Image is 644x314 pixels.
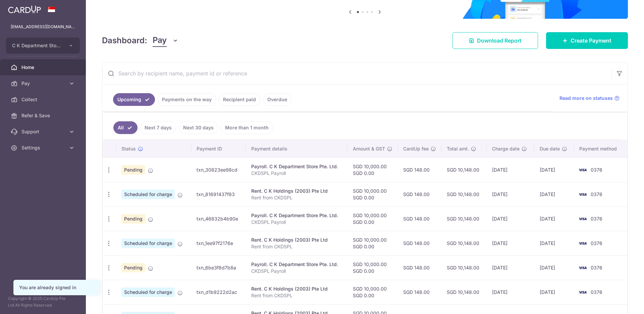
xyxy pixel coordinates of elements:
[347,255,398,280] td: SGD 10,000.00 SGD 0.00
[441,182,487,206] td: SGD 10,148.00
[221,121,273,134] a: More than 1 month
[121,263,145,272] span: Pending
[591,191,602,197] span: 0376
[263,93,291,106] a: Overdue
[251,268,342,274] p: CKDSPL Payroll
[487,206,534,231] td: [DATE]
[251,261,342,268] div: Payroll. C K Department Store Pte. Ltd.
[441,158,487,182] td: SGD 10,148.00
[121,239,175,248] span: Scheduled for charge
[487,182,534,206] td: [DATE]
[8,5,41,13] img: CardUp
[191,231,246,255] td: txn_1ee97f2176e
[492,145,520,152] span: Charge date
[251,243,342,250] p: Rent from CKDSPL
[441,206,487,231] td: SGD 10,148.00
[158,93,216,106] a: Payments on the way
[251,292,342,299] p: Rent from CKDSPL
[347,231,398,255] td: SGD 10,000.00 SGD 0.00
[21,80,66,87] span: Pay
[121,214,145,224] span: Pending
[591,265,602,270] span: 0376
[441,280,487,304] td: SGD 10,148.00
[353,145,385,152] span: Amount & GST
[487,255,534,280] td: [DATE]
[398,280,441,304] td: SGD 148.00
[576,239,589,247] img: Bank Card
[576,215,589,223] img: Bank Card
[251,212,342,219] div: Payroll. C K Department Store Pte. Ltd.
[179,121,218,134] a: Next 30 days
[591,216,602,222] span: 0376
[591,240,602,246] span: 0376
[347,158,398,182] td: SGD 10,000.00 SGD 0.00
[534,280,574,304] td: [DATE]
[121,145,136,152] span: Status
[191,140,246,158] th: Payment ID
[251,237,342,243] div: Rent. C K Holdings (2003) Pte Ltd
[534,182,574,206] td: [DATE]
[121,190,175,199] span: Scheduled for charge
[121,288,175,297] span: Scheduled for charge
[102,35,147,47] h4: Dashboard:
[487,158,534,182] td: [DATE]
[140,121,176,134] a: Next 7 days
[398,158,441,182] td: SGD 148.00
[576,190,589,198] img: Bank Card
[11,23,75,30] p: [EMAIL_ADDRESS][DOMAIN_NAME]
[191,206,246,231] td: txn_46832b4b90e
[21,144,66,151] span: Settings
[477,37,522,45] span: Download Report
[452,32,538,49] a: Download Report
[12,42,62,49] span: C K Department Store Pte. Ltd.
[102,63,611,84] input: Search by recipient name, payment id or reference
[576,264,589,272] img: Bank Card
[153,34,167,47] span: Pay
[571,37,611,45] span: Create Payment
[113,121,138,134] a: All
[540,145,560,152] span: Due date
[487,231,534,255] td: [DATE]
[403,145,429,152] span: CardUp fee
[251,194,342,201] p: Rent from CKDSPL
[347,206,398,231] td: SGD 10,000.00 SGD 0.00
[347,280,398,304] td: SGD 10,000.00 SGD 0.00
[219,93,260,106] a: Recipient paid
[534,206,574,231] td: [DATE]
[546,32,628,49] a: Create Payment
[191,158,246,182] td: txn_30823ee98cd
[534,231,574,255] td: [DATE]
[21,128,66,135] span: Support
[6,38,80,54] button: C K Department Store Pte. Ltd.
[21,112,66,119] span: Refer & Save
[534,158,574,182] td: [DATE]
[251,170,342,177] p: CKDSPL Payroll
[576,288,589,296] img: Bank Card
[441,231,487,255] td: SGD 10,148.00
[21,64,66,71] span: Home
[191,280,246,304] td: txn_d1b9222d2ac
[398,231,441,255] td: SGD 148.00
[121,165,145,175] span: Pending
[153,34,178,47] button: Pay
[246,140,347,158] th: Payment details
[576,166,589,174] img: Bank Card
[398,206,441,231] td: SGD 148.00
[191,182,246,206] td: txn_81691437f83
[398,255,441,280] td: SGD 148.00
[534,255,574,280] td: [DATE]
[251,219,342,226] p: CKDSPL Payroll
[191,255,246,280] td: txn_6be3f8d7b8a
[559,95,613,102] span: Read more on statuses
[574,140,627,158] th: Payment method
[591,167,602,173] span: 0376
[591,289,602,295] span: 0376
[347,182,398,206] td: SGD 10,000.00 SGD 0.00
[19,284,94,291] div: You are already signed in
[251,188,342,194] div: Rent. C K Holdings (2003) Pte Ltd
[559,95,620,102] a: Read more on statuses
[251,286,342,292] div: Rent. C K Holdings (2003) Pte Ltd
[251,163,342,170] div: Payroll. C K Department Store Pte. Ltd.
[398,182,441,206] td: SGD 148.00
[21,96,66,103] span: Collect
